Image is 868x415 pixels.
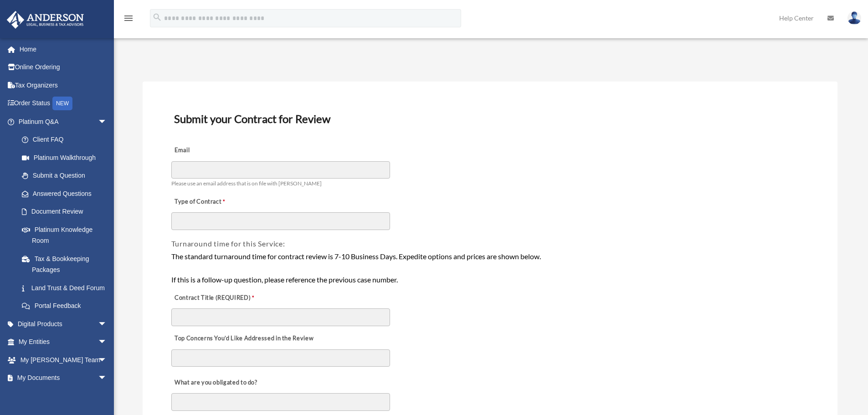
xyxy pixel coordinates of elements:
a: My Entitiesarrow_drop_down [6,333,121,351]
a: Platinum Walkthrough [13,149,121,167]
a: Platinum Q&Aarrow_drop_down [6,113,121,131]
a: Answered Questions [13,184,121,203]
img: User Pic [847,11,861,25]
a: Land Trust & Deed Forum [13,279,121,297]
label: Top Concerns You’d Like Addressed in the Review [171,332,316,345]
i: search [152,12,162,22]
div: The standard turnaround time for contract review is 7-10 Business Days. Expedite options and pric... [171,251,809,286]
a: My Documentsarrow_drop_down [6,369,121,387]
span: arrow_drop_down [98,315,116,333]
a: Order StatusNEW [6,94,121,113]
span: Turnaround time for this Service: [171,239,285,248]
a: Document Review [13,203,116,221]
span: arrow_drop_down [98,351,116,369]
h3: Submit your Contract for Review [170,109,810,128]
a: Home [6,40,121,58]
span: arrow_drop_down [98,333,116,352]
label: What are you obligated to do? [171,376,262,389]
a: Client FAQ [13,131,121,149]
div: NEW [52,97,72,110]
a: Tax & Bookkeeping Packages [13,250,121,279]
a: menu [123,16,134,24]
span: arrow_drop_down [98,369,116,388]
label: Email [171,144,262,157]
i: menu [123,13,134,24]
a: Platinum Knowledge Room [13,220,121,250]
span: arrow_drop_down [98,113,116,131]
label: Contract Title (REQUIRED) [171,292,262,304]
a: My [PERSON_NAME] Teamarrow_drop_down [6,351,121,369]
span: Please use an email address that is on file with [PERSON_NAME] [171,180,322,187]
a: Submit a Question [13,167,121,185]
a: Portal Feedback [13,297,121,315]
img: Anderson Advisors Platinum Portal [4,11,87,29]
a: Tax Organizers [6,76,121,94]
label: Type of Contract [171,195,262,208]
a: Digital Productsarrow_drop_down [6,315,121,333]
a: Online Ordering [6,58,121,77]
